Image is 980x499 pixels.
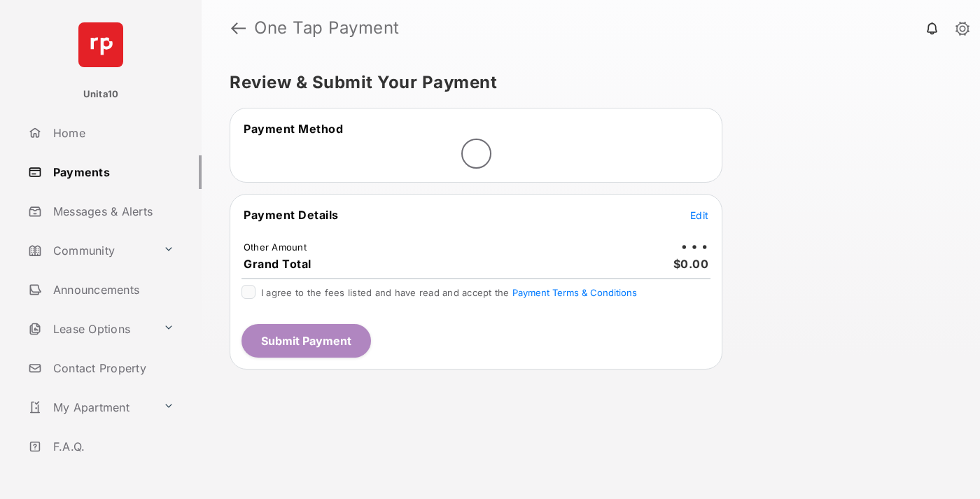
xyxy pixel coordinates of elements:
[22,155,202,189] a: Payments
[22,116,202,150] a: Home
[254,20,400,36] strong: One Tap Payment
[22,273,202,307] a: Announcements
[22,195,202,228] a: Messages & Alerts
[244,208,339,222] span: Payment Details
[78,22,123,67] img: svg+xml;base64,PHN2ZyB4bWxucz0iaHR0cDovL3d3dy53My5vcmcvMjAwMC9zdmciIHdpZHRoPSI2NCIgaGVpZ2h0PSI2NC...
[22,234,157,267] a: Community
[690,208,708,222] button: Edit
[22,391,157,424] a: My Apartment
[22,351,202,385] a: Contact Property
[22,312,157,346] a: Lease Options
[673,257,709,271] span: $0.00
[243,241,307,253] td: Other Amount
[244,122,343,136] span: Payment Method
[261,287,637,298] span: I agree to the fees listed and have read and accept the
[512,287,637,298] button: I agree to the fees listed and have read and accept the
[244,257,311,271] span: Grand Total
[241,324,371,358] button: Submit Payment
[690,209,708,221] span: Edit
[83,87,119,101] p: Unita10
[230,74,941,91] h5: Review & Submit Your Payment
[22,430,202,463] a: F.A.Q.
